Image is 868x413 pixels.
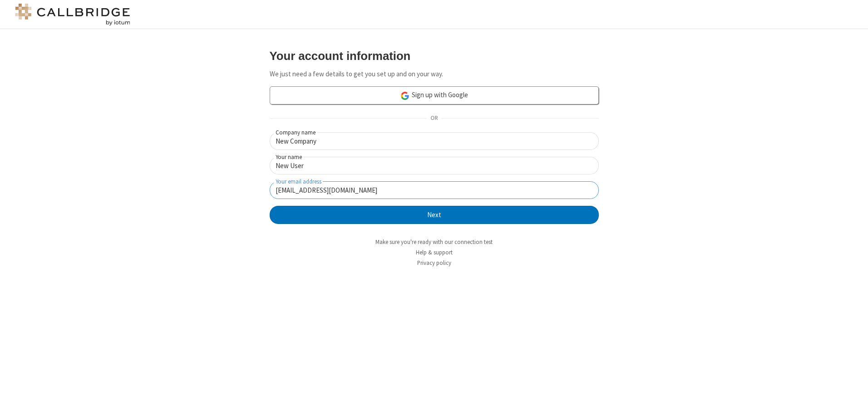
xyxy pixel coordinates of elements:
[270,86,599,104] a: Sign up with Google
[270,132,599,150] input: Company name
[270,206,599,224] button: Next
[14,4,132,25] img: logo@2x.png
[400,91,410,101] img: google-icon.png
[270,181,599,199] input: Your email address
[416,249,453,256] a: Help & support
[427,112,441,125] span: OR
[375,238,493,246] a: Make sure you're ready with our connection test
[270,50,599,62] h3: Your account information
[417,259,451,267] a: Privacy policy
[270,69,599,80] p: We just need a few details to get you set up and on your way.
[270,157,599,174] input: Your name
